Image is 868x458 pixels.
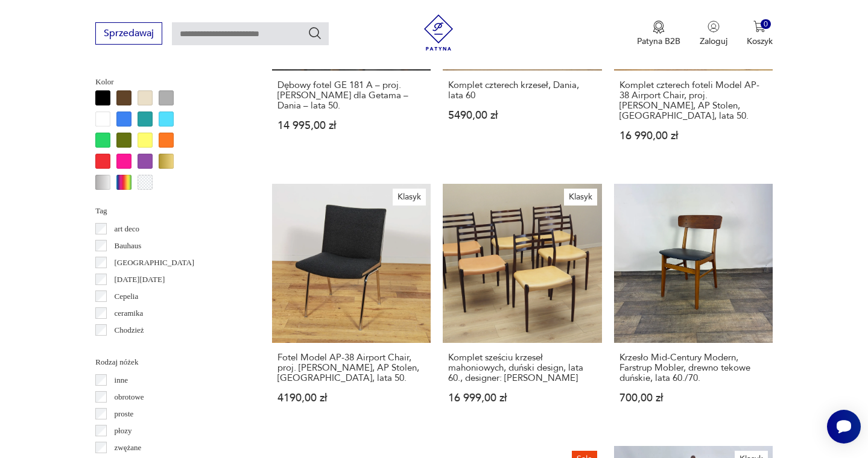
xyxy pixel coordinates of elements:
[115,391,144,404] p: obrotowe
[827,410,861,444] iframe: Smartsupp widget button
[637,36,680,47] p: Patyna B2B
[115,239,142,253] p: Bauhaus
[277,121,425,131] p: 14 995,00 zł
[448,393,596,403] p: 16 999,00 zł
[747,36,773,47] p: Koszyk
[448,353,596,383] h3: Komplet sześciu krzeseł mahoniowych, duński design, lata 60., designer: [PERSON_NAME]
[614,184,773,426] a: Krzesło Mid-Century Modern, Farstrup Mobler, drewno tekowe duńskie, lata 60./70.Krzesło Mid-Centu...
[115,324,144,337] p: Chodzież
[277,353,425,383] h3: Fotel Model AP-38 Airport Chair, proj. [PERSON_NAME], AP Stolen, [GEOGRAPHIC_DATA], lata 50.
[95,356,243,369] p: Rodzaj nóżek
[308,26,322,40] button: Szukaj
[272,184,431,426] a: KlasykFotel Model AP-38 Airport Chair, proj. Hans J. Wegner, AP Stolen, Dania, lata 50.Fotel Mode...
[95,75,243,89] p: Kolor
[619,393,767,403] p: 700,00 zł
[619,353,767,383] h3: Krzesło Mid-Century Modern, Farstrup Mobler, drewno tekowe duńskie, lata 60./70.
[700,20,727,47] button: Zaloguj
[115,424,132,438] p: płozy
[700,36,727,47] p: Zaloguj
[115,290,139,303] p: Cepelia
[448,80,596,101] h3: Komplet czterech krzeseł, Dania, lata 60
[115,374,128,387] p: inne
[753,20,765,33] img: Ikona koszyka
[637,20,680,47] a: Ikona medaluPatyna B2B
[420,14,457,51] img: Patyna - sklep z meblami i dekoracjami vintage
[761,19,771,30] div: 0
[115,307,144,320] p: ceramika
[448,110,596,121] p: 5490,00 zł
[277,393,425,403] p: 4190,00 zł
[115,407,134,421] p: proste
[277,80,425,111] h3: Dębowy fotel GE 181 A – proj. [PERSON_NAME] dla Getama – Dania – lata 50.
[708,20,720,33] img: Ikonka użytkownika
[115,441,142,454] p: zwężane
[115,340,144,354] p: Ćmielów
[637,20,680,47] button: Patyna B2B
[443,184,601,426] a: KlasykKomplet sześciu krzeseł mahoniowych, duński design, lata 60., designer: Niels Otto MøllerKo...
[95,204,243,218] p: Tag
[619,80,767,121] h3: Komplet czterech foteli Model AP-38 Airport Chair, proj. [PERSON_NAME], AP Stolen, [GEOGRAPHIC_DA...
[115,273,165,286] p: [DATE][DATE]
[95,22,162,45] button: Sprzedawaj
[747,20,773,47] button: 0Koszyk
[115,222,140,236] p: art deco
[653,20,665,34] img: Ikona medalu
[619,131,767,141] p: 16 990,00 zł
[95,30,162,39] a: Sprzedawaj
[115,256,195,269] p: [GEOGRAPHIC_DATA]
